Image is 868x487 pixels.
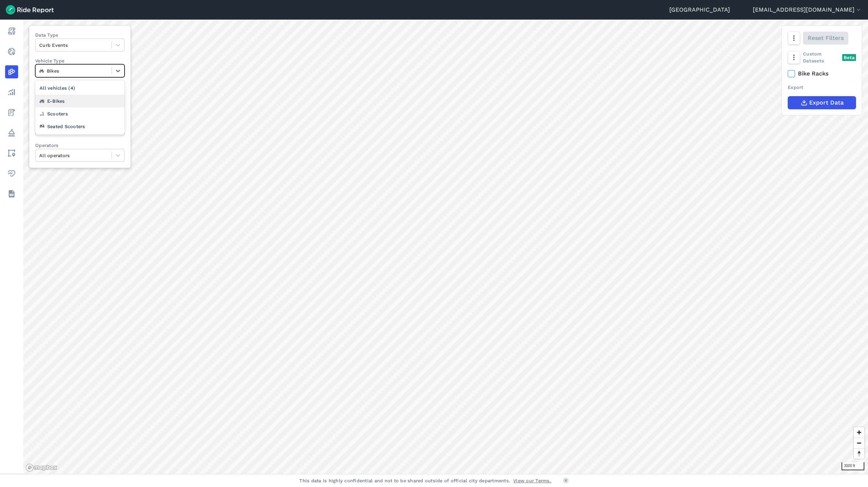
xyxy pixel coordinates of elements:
[803,32,848,45] button: Reset Filters
[808,34,844,42] span: Reset Filters
[788,96,856,109] button: Export Data
[35,82,125,94] div: All vehicles (4)
[6,5,54,15] img: Ride Report
[753,5,862,14] button: [EMAIL_ADDRESS][DOMAIN_NAME]
[5,187,18,200] a: Datasets
[788,69,856,78] label: Bike Racks
[854,427,864,438] button: Zoom in
[842,54,856,61] div: Beta
[5,25,18,38] a: Report
[35,142,125,149] label: Operators
[788,50,856,64] div: Custom Datasets
[854,448,864,459] button: Reset bearing to north
[5,106,18,119] a: Fees
[35,95,125,107] div: E-Bikes
[23,20,868,474] canvas: Map
[35,32,125,38] label: Data Type
[5,147,18,160] a: Areas
[5,86,18,99] a: Analyze
[5,45,18,58] a: Realtime
[5,126,18,139] a: Policy
[809,98,844,107] span: Export Data
[513,477,551,484] a: View our Terms.
[25,463,57,472] a: Mapbox logo
[669,5,730,14] a: [GEOGRAPHIC_DATA]
[35,57,125,64] label: Vehicle Type
[5,167,18,180] a: Health
[35,120,125,133] div: Seated Scooters
[35,107,125,120] div: Scooters
[788,84,856,91] div: Export
[854,438,864,448] button: Zoom out
[5,65,18,78] a: Heatmaps
[841,462,864,470] div: 3000 ft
